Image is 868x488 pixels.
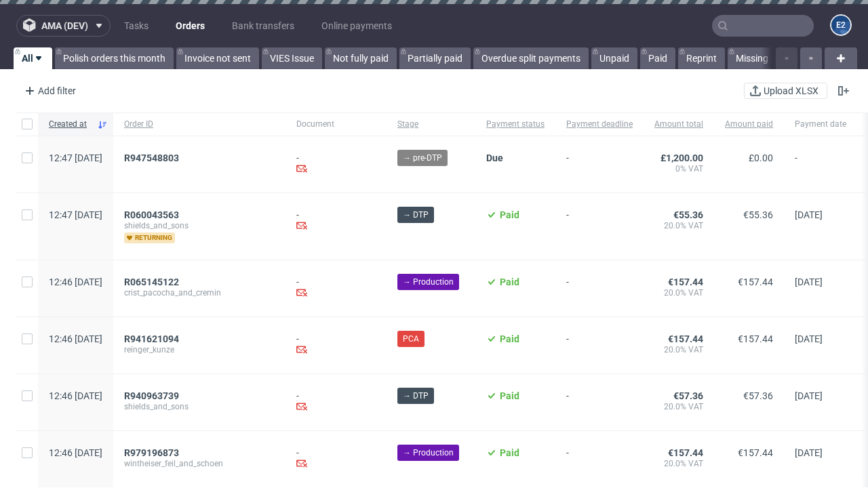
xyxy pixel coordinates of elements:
[761,86,821,96] span: Upload XLSX
[124,209,179,220] span: R060043563
[500,277,519,287] span: Paid
[49,447,102,458] span: 12:46 [DATE]
[403,390,429,402] span: → DTP
[124,333,182,344] a: R941621094
[591,47,637,69] a: Unpaid
[124,220,275,231] span: shields_and_sons
[124,209,182,220] a: R060043563
[124,152,179,163] span: R947548803
[116,15,157,37] a: Tasks
[296,152,376,176] div: -
[325,47,397,69] a: Not fully paid
[486,152,503,163] span: Due
[296,390,376,414] div: -
[41,21,88,30] span: ama (dev)
[124,277,182,287] a: R065145122
[500,209,519,220] span: Paid
[124,344,275,355] span: reinger_kunze
[403,152,442,164] span: → pre-DTP
[566,333,633,357] span: -
[16,15,111,37] button: ama (dev)
[49,119,92,130] span: Created at
[795,209,823,220] span: [DATE]
[678,47,725,69] a: Reprint
[49,390,102,401] span: 12:46 [DATE]
[124,390,179,401] span: R940963739
[500,447,519,458] span: Paid
[566,209,633,243] span: -
[795,333,823,344] span: [DATE]
[313,15,400,37] a: Online payments
[500,390,519,401] span: Paid
[668,277,703,287] span: €157.44
[224,15,302,37] a: Bank transfers
[831,16,850,35] figcaption: e2
[403,276,454,288] span: → Production
[795,119,846,130] span: Payment date
[124,287,275,298] span: crist_pacocha_and_cremin
[743,390,773,401] span: €57.36
[660,152,703,163] span: £1,200.00
[124,401,275,412] span: shields_and_sons
[654,287,703,298] span: 20.0% VAT
[49,209,102,220] span: 12:47 [DATE]
[673,390,703,401] span: €57.36
[566,119,633,130] span: Payment deadline
[744,83,827,99] button: Upload XLSX
[738,447,773,458] span: €157.44
[566,390,633,414] span: -
[725,119,773,130] span: Amount paid
[749,152,773,163] span: £0.00
[654,163,703,174] span: 0% VAT
[500,333,519,344] span: Paid
[124,390,182,401] a: R940963739
[49,152,102,163] span: 12:47 [DATE]
[403,209,429,221] span: → DTP
[55,47,174,69] a: Polish orders this month
[743,209,773,220] span: €55.36
[124,447,182,458] a: R979196873
[49,277,102,287] span: 12:46 [DATE]
[124,333,179,344] span: R941621094
[654,220,703,231] span: 20.0% VAT
[296,209,376,233] div: -
[124,152,182,163] a: R947548803
[296,119,376,130] span: Document
[176,47,259,69] a: Invoice not sent
[795,152,846,176] span: -
[399,47,471,69] a: Partially paid
[795,390,823,401] span: [DATE]
[19,80,79,102] div: Add filter
[654,344,703,355] span: 20.0% VAT
[566,277,633,300] span: -
[124,277,179,287] span: R065145122
[397,119,465,130] span: Stage
[795,447,823,458] span: [DATE]
[296,447,376,471] div: -
[728,47,808,69] a: Missing invoice
[738,277,773,287] span: €157.44
[473,47,589,69] a: Overdue split payments
[14,47,52,69] a: All
[668,447,703,458] span: €157.44
[296,333,376,357] div: -
[262,47,322,69] a: VIES Issue
[124,119,275,130] span: Order ID
[49,333,102,344] span: 12:46 [DATE]
[403,447,454,459] span: → Production
[124,447,179,458] span: R979196873
[124,232,175,243] span: returning
[673,209,703,220] span: €55.36
[795,277,823,287] span: [DATE]
[403,333,419,345] span: PCA
[640,47,675,69] a: Paid
[654,401,703,412] span: 20.0% VAT
[566,152,633,176] span: -
[738,333,773,344] span: €157.44
[486,119,545,130] span: Payment status
[124,458,275,469] span: wintheiser_feil_and_schoen
[167,15,213,37] a: Orders
[566,447,633,471] span: -
[654,119,703,130] span: Amount total
[654,458,703,469] span: 20.0% VAT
